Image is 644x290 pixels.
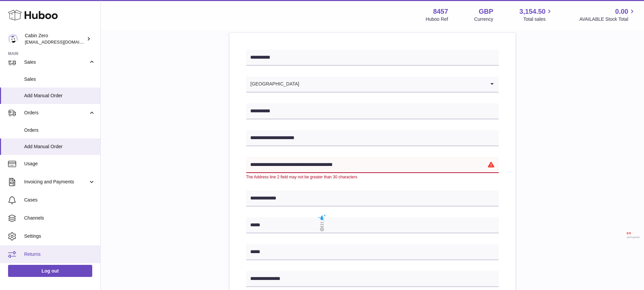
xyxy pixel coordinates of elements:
div: Huboo Ref [426,16,448,22]
span: Sales [24,59,88,65]
span: [GEOGRAPHIC_DATA] [246,76,300,92]
div: Search for option [246,76,499,93]
span: Orders [24,127,95,133]
a: 0.00 AVAILABLE Stock Total [579,7,636,22]
span: 0 / 0 [627,231,640,236]
input: Search for option [300,76,485,92]
img: huboo@cabinzero.com [8,34,18,44]
a: Log out [8,265,92,277]
div: Currency [474,16,493,22]
span: Total sales [523,16,553,22]
span: 0.00 [615,7,628,16]
span: Add Manual Order [24,93,95,99]
span: AVAILABLE Stock Total [579,16,636,22]
div: Cabin Zero [25,33,85,45]
span: Add Manual Order [24,143,95,150]
strong: GBP [479,7,493,16]
span: [EMAIL_ADDRESS][DOMAIN_NAME] [25,39,99,45]
span: Returns [24,251,95,257]
strong: 8457 [433,7,448,16]
span: Invoicing and Payments [24,179,88,185]
span: Usage [24,161,95,167]
a: 3,154.50 Total sales [520,7,553,22]
span: Cases [24,197,95,203]
span: Channels [24,215,95,221]
span: Settings [24,233,95,239]
div: The Address line 2 field may not be greater than 30 characters [246,174,499,180]
span: 3,154.50 [520,7,546,16]
span: Orders [24,110,88,116]
span: used queries [627,236,640,239]
span: Sales [24,76,95,82]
